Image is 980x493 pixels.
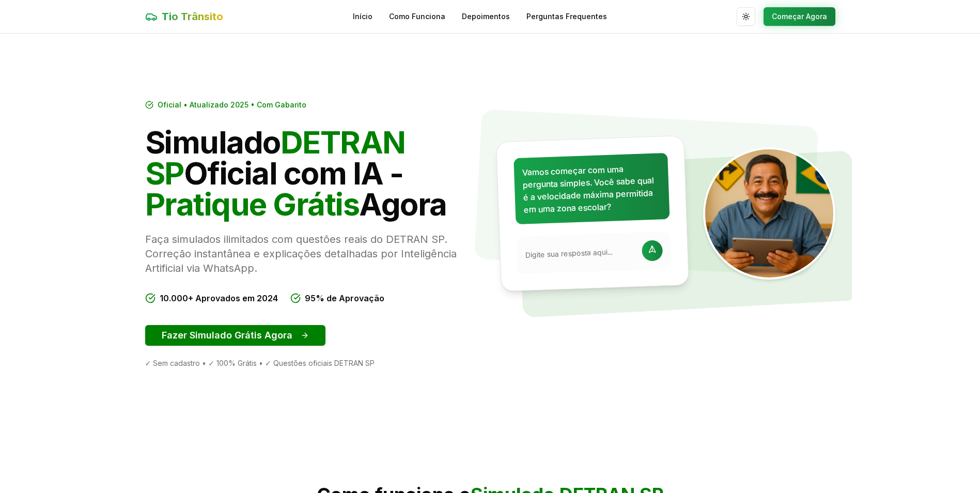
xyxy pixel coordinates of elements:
[145,9,223,24] a: Tio Trânsito
[353,11,372,22] a: Início
[145,186,360,223] span: Pratique Grátis
[389,11,445,22] a: Como Funciona
[764,7,835,26] button: Começar Agora
[145,127,482,220] h1: Simulado Oficial com IA - Agora
[160,292,278,304] span: 10.000+ Aprovados em 2024
[305,292,384,304] span: 95% de Aprovação
[145,124,406,192] span: DETRAN SP
[522,161,661,215] p: Vamos começar com uma pergunta simples. Você sabe qual é a velocidade máxima permitida em uma zon...
[526,11,607,22] a: Perguntas Frequentes
[158,100,306,110] span: Oficial • Atualizado 2025 • Com Gabarito
[525,246,636,260] input: Digite sua resposta aqui...
[462,11,510,22] a: Depoimentos
[162,9,223,24] span: Tio Trânsito
[145,358,482,368] div: ✓ Sem cadastro • ✓ 100% Grátis • ✓ Questões oficiais DETRAN SP
[145,232,482,275] p: Faça simulados ilimitados com questões reais do DETRAN SP. Correção instantânea e explicações det...
[145,325,325,346] button: Fazer Simulado Grátis Agora
[703,147,835,280] img: Tio Trânsito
